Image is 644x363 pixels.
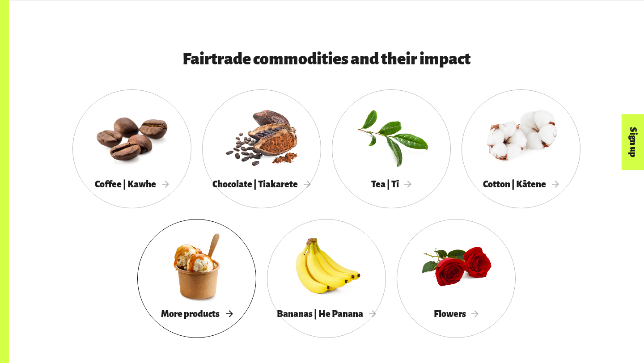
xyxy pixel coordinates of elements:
[371,179,412,189] span: Tea | Tī
[434,309,479,319] span: Flowers
[462,89,580,208] a: Cotton | Kātene
[161,309,233,319] span: More products
[212,179,311,189] span: Chocolate | Tiakarete
[397,219,516,338] a: Flowers
[277,309,376,319] span: Bananas | He Panana
[72,89,191,208] a: Coffee | Kawhe
[137,219,256,338] a: More products
[95,179,169,189] span: Coffee | Kawhe
[483,179,559,189] span: Cotton | Kātene
[202,89,321,208] a: Chocolate | Tiakarete
[99,50,554,68] h3: Fairtrade commodities and their impact
[332,89,451,208] a: Tea | Tī
[267,219,386,338] a: Bananas | He Panana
